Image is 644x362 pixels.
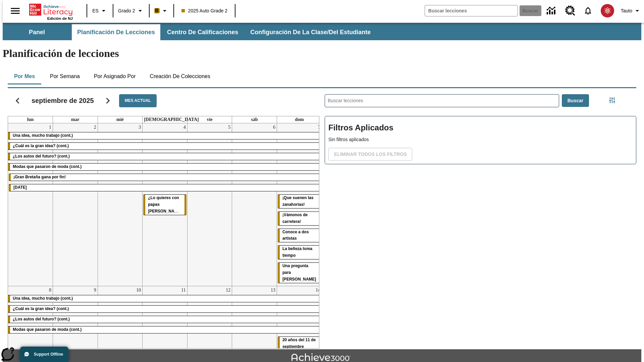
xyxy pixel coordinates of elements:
[13,296,73,301] span: Una idea, mucho trabajo (cont.)
[13,317,70,321] span: ¿Los autos del futuro? (cont.)
[8,316,322,323] div: ¿Los autos del futuro? (cont.)
[250,116,259,123] a: sábado
[561,2,579,20] a: Centro de recursos, Se abrirá en una pestaña nueva.
[269,286,277,294] a: 13 de septiembre de 2025
[3,47,641,60] h1: Planificación de lecciones
[155,6,159,15] span: B
[13,327,82,332] span: Modas que pasaron de moda (cont.)
[13,154,70,159] span: ¿Los autos del futuro? (cont.)
[227,123,232,131] a: 5 de septiembre de 2025
[319,85,636,349] div: Buscar
[317,123,322,131] a: 7 de septiembre de 2025
[282,338,316,349] span: 20 años del 11 de septiembre
[148,195,184,214] span: ¿Lo quieres con papas fritas?
[115,5,147,17] button: Grado: Grado 2, Elige un grado
[70,116,81,123] a: martes
[13,306,69,311] span: ¿Cuál es la gran idea? (cont.)
[89,68,141,84] button: Por asignado por
[232,123,277,286] td: 6 de septiembre de 2025
[9,184,321,191] div: Día del Trabajo
[562,94,589,107] button: Buscar
[181,7,228,14] span: 2025 Auto Grade 2
[245,24,376,40] button: Configuración de la clase/del estudiante
[29,3,73,16] a: Portada
[48,123,53,131] a: 1 de septiembre de 2025
[20,347,68,362] button: Support Offline
[72,24,160,40] button: Planificación de lecciones
[278,229,321,242] div: Conoce a dos artistas
[180,286,187,294] a: 11 de septiembre de 2025
[597,2,618,19] button: Escoja un nuevo avatar
[29,2,73,20] div: Portada
[143,116,200,123] a: jueves
[8,306,322,312] div: ¿Cuál es la gran idea? (cont.)
[137,123,142,131] a: 3 de septiembre de 2025
[278,195,321,208] div: ¡Que suenen las zanahorias!
[278,246,321,259] div: La belleza toma tiempo
[13,133,73,138] span: Una idea, mucho trabajo (cont.)
[328,136,633,143] p: Sin filtros aplicados
[3,24,377,40] div: Subbarra de navegación
[282,246,312,258] span: La belleza toma tiempo
[282,195,314,207] span: ¡Que suenen las zanahorias!
[9,174,321,181] div: ¡Gran Bretaña gana por fin!
[13,175,66,179] span: ¡Gran Bretaña gana por fin!
[182,123,187,131] a: 4 de septiembre de 2025
[143,123,187,286] td: 4 de septiembre de 2025
[26,116,35,123] a: lunes
[53,123,98,286] td: 2 de septiembre de 2025
[3,24,70,40] button: Panel
[621,7,632,14] span: Tauto
[13,185,27,190] span: Día del Trabajo
[224,286,232,294] a: 12 de septiembre de 2025
[8,295,322,302] div: Una idea, mucho trabajo (cont.)
[618,5,644,17] button: Perfil/Configuración
[47,16,73,20] span: Edición de NJ
[8,123,53,286] td: 1 de septiembre de 2025
[282,230,309,241] span: Conoce a dos artistas
[167,28,238,36] span: Centro de calificaciones
[135,286,142,294] a: 10 de septiembre de 2025
[162,24,244,40] button: Centro de calificaciones
[89,5,111,17] button: Lenguaje: ES, Selecciona un idioma
[2,85,319,349] div: Calendario
[579,2,597,19] a: Notificaciones
[282,263,316,282] span: Una pregunta para Joplin
[425,5,518,16] input: Buscar campo
[144,68,216,84] button: Creación de colecciones
[3,23,641,40] div: Subbarra de navegación
[282,213,308,224] span: ¡Vámonos de carretera!
[8,143,322,149] div: ¿Cuál es la gran idea? (cont.)
[278,212,321,225] div: ¡Vámonos de carretera!
[99,92,116,109] button: Seguir
[278,263,321,283] div: Una pregunta para Joplin
[8,164,322,170] div: Modas que pasaron de moda (cont.)
[98,123,143,286] td: 3 de septiembre de 2025
[8,132,322,139] div: Una idea, mucho trabajo (cont.)
[29,28,45,36] span: Panel
[34,352,63,357] span: Support Offline
[293,116,305,123] a: domingo
[93,286,98,294] a: 9 de septiembre de 2025
[543,2,561,20] a: Centro de información
[272,123,277,131] a: 6 de septiembre de 2025
[314,286,322,294] a: 14 de septiembre de 2025
[13,143,69,148] span: ¿Cuál es la gran idea? (cont.)
[325,95,559,107] input: Buscar lecciones
[77,28,155,36] span: Planificación de lecciones
[277,123,322,286] td: 7 de septiembre de 2025
[187,123,232,286] td: 5 de septiembre de 2025
[115,116,125,123] a: miércoles
[143,195,186,215] div: ¿Lo quieres con papas fritas?
[205,116,214,123] a: viernes
[118,7,135,14] span: Grado 2
[8,326,322,333] div: Modas que pasaron de moda (cont.)
[32,97,94,105] h2: septiembre de 2025
[9,92,26,109] button: Regresar
[278,337,321,350] div: 20 años del 11 de septiembre
[8,153,322,160] div: ¿Los autos del futuro? (cont.)
[48,286,53,294] a: 8 de septiembre de 2025
[45,68,85,84] button: Por semana
[250,28,371,36] span: Configuración de la clase/del estudiante
[92,7,99,14] span: ES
